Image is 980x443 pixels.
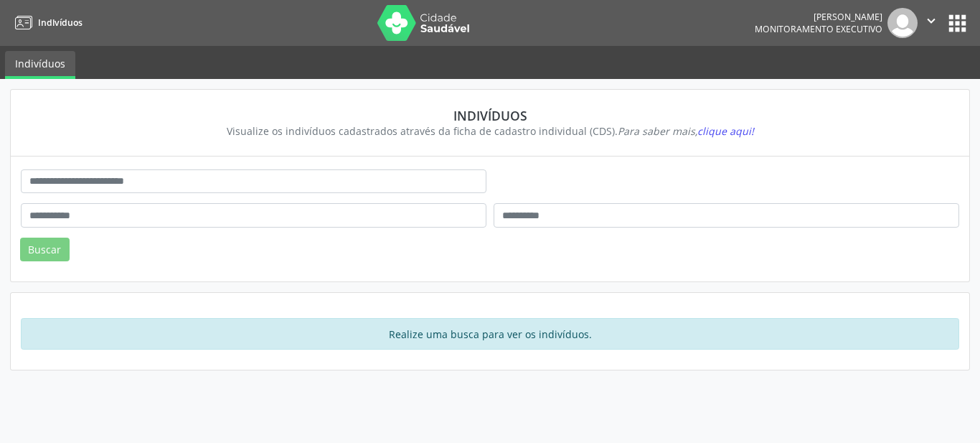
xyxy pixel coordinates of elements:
[31,123,949,139] div: Visualize os indivíduos cadastrados através da ficha de cadastro individual (CDS).
[38,17,83,29] span: Indivíduos
[31,108,949,123] div: Indivíduos
[10,11,83,34] a: Indivíduos
[945,11,970,36] button: apps
[755,23,882,35] span: Monitoramento Executivo
[918,8,945,38] button: 
[5,51,75,79] a: Indivíduos
[887,8,918,38] img: img
[618,124,754,138] i: Para saber mais,
[20,238,70,262] button: Buscar
[923,13,939,29] i: 
[755,11,882,23] div: [PERSON_NAME]
[21,318,959,350] div: Realize uma busca para ver os indivíduos.
[697,124,754,138] span: clique aqui!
